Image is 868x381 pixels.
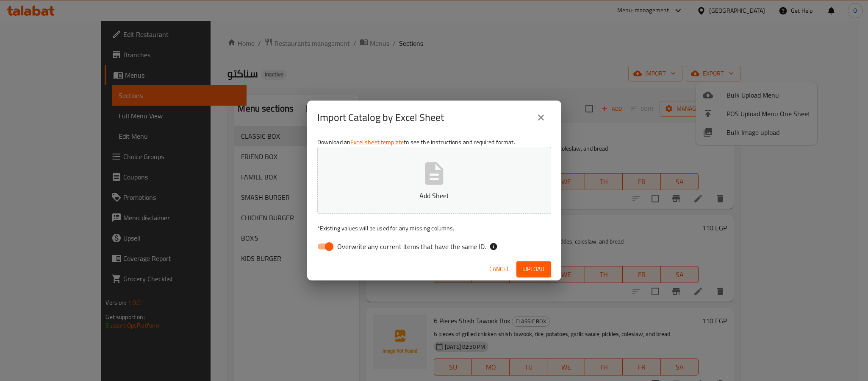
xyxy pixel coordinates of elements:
button: Upload [516,261,551,277]
span: Cancel [489,264,510,275]
h2: Import Catalog by Excel Sheet [317,111,444,124]
div: Download an to see the instructions and required format. [307,134,561,258]
span: Overwrite any current items that have the same ID. [337,241,486,252]
a: Excel sheet template [350,137,404,148]
span: Upload [523,264,544,275]
p: Existing values will be used for any missing columns. [317,224,551,233]
button: Add Sheet [317,147,551,214]
svg: If the overwrite option isn't selected, then the items that match an existing ID will be ignored ... [489,242,498,251]
button: Cancel [486,261,513,277]
p: Add Sheet [330,190,538,201]
button: close [531,107,551,128]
